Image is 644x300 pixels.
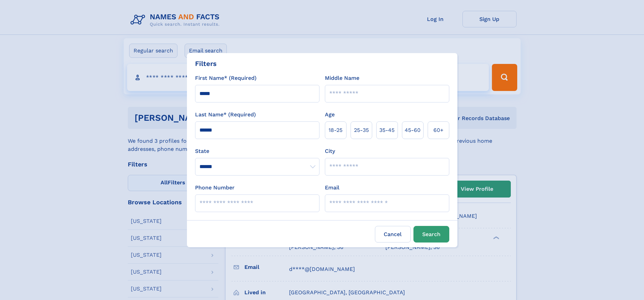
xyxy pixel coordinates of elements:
[325,111,335,119] label: Age
[325,184,339,192] label: Email
[433,126,444,134] span: 60+
[379,126,395,134] span: 35‑45
[405,126,421,134] span: 45‑60
[325,74,359,82] label: Middle Name
[325,147,335,155] label: City
[195,184,235,192] label: Phone Number
[375,226,411,243] label: Cancel
[195,59,217,69] div: Filters
[195,74,257,82] label: First Name* (Required)
[354,126,369,134] span: 25‑35
[329,126,342,134] span: 18‑25
[195,111,256,119] label: Last Name* (Required)
[413,226,449,243] button: Search
[195,147,319,155] label: State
